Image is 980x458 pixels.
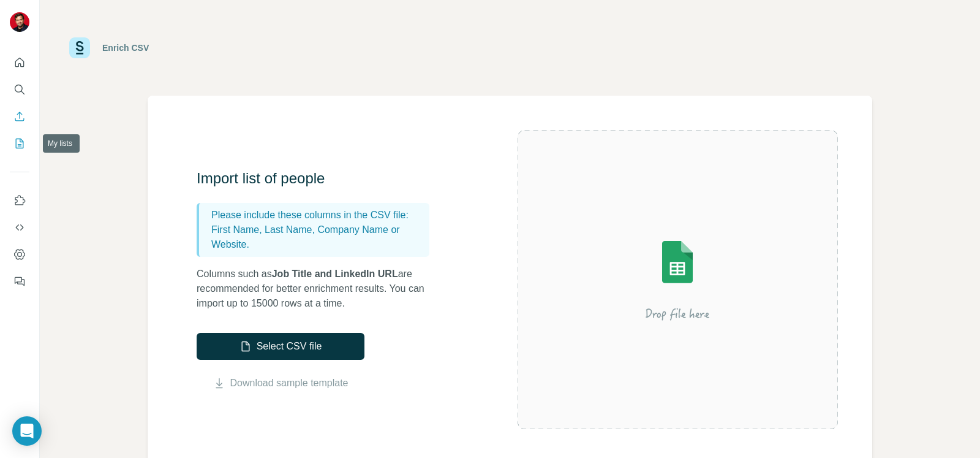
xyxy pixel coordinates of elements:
[197,333,364,360] button: Select CSV file
[10,243,29,265] button: Dashboard
[102,42,149,54] div: Enrich CSV
[197,267,442,311] p: Columns such as are recommended for better enrichment results. You can import up to 15000 rows at...
[197,376,364,391] button: Download sample template
[197,169,442,188] h3: Import list of people
[10,216,29,239] button: Use Surfe API
[10,12,29,32] img: Avatar
[10,132,29,155] button: My lists
[10,78,29,101] button: Search
[272,269,398,279] span: Job Title and LinkedIn URL
[10,105,29,128] button: Enrich CSV
[69,37,90,58] img: Surfe Logo
[211,208,424,223] p: Please include these columns in the CSV file:
[10,270,29,292] button: Feedback
[10,189,29,212] button: Use Surfe on LinkedIn
[211,223,424,252] p: First Name, Last Name, Company Name or Website.
[230,376,349,391] a: Download sample template
[567,206,788,353] img: Surfe Illustration - Drop file here or select below
[10,52,29,74] button: Quick start
[12,416,42,446] div: Open Intercom Messenger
